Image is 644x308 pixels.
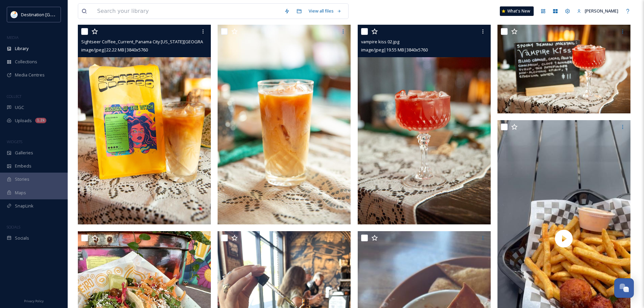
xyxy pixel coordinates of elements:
input: Search your library [94,4,281,19]
span: SnapLink [15,203,34,209]
img: vampire kiss 02.jpg [358,25,491,224]
span: Stories [15,176,29,182]
a: Privacy Policy [24,296,44,305]
span: Privacy Policy [24,299,44,303]
span: WIDGETS [7,139,22,144]
img: download.png [11,11,18,18]
span: Library [15,45,28,52]
span: image/jpeg | 19.55 MB | 3840 x 5760 [361,47,428,53]
span: Destination [GEOGRAPHIC_DATA] [21,11,88,18]
a: What's New [500,6,534,16]
img: vampire kiss 01.jpg [497,25,630,113]
img: sightseer coffee02.jpg [218,25,351,224]
span: Socials [15,235,29,241]
span: SOCIALS [7,224,20,229]
span: image/jpeg | 22.22 MB | 3840 x 5760 [81,47,148,53]
span: MEDIA [7,35,19,40]
span: [PERSON_NAME] [585,8,618,14]
a: View all files [305,4,345,18]
span: vampire kiss 02.jpg [361,39,399,45]
span: Media Centres [15,72,45,78]
span: Maps [15,190,26,196]
img: Sightseer Coffee_Current_Panama City Florida.jpg [78,25,211,224]
button: Open Chat [614,278,634,298]
span: UGC [15,104,24,111]
div: 1.2k [35,118,46,123]
span: Uploads [15,117,32,124]
span: Collections [15,59,37,65]
span: Sightseer Coffee_Current_Panama City [US_STATE][GEOGRAPHIC_DATA]jpg [81,38,233,45]
span: Galleries [15,150,33,156]
span: Embeds [15,163,31,169]
span: COLLECT [7,94,21,99]
a: [PERSON_NAME] [574,4,622,18]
